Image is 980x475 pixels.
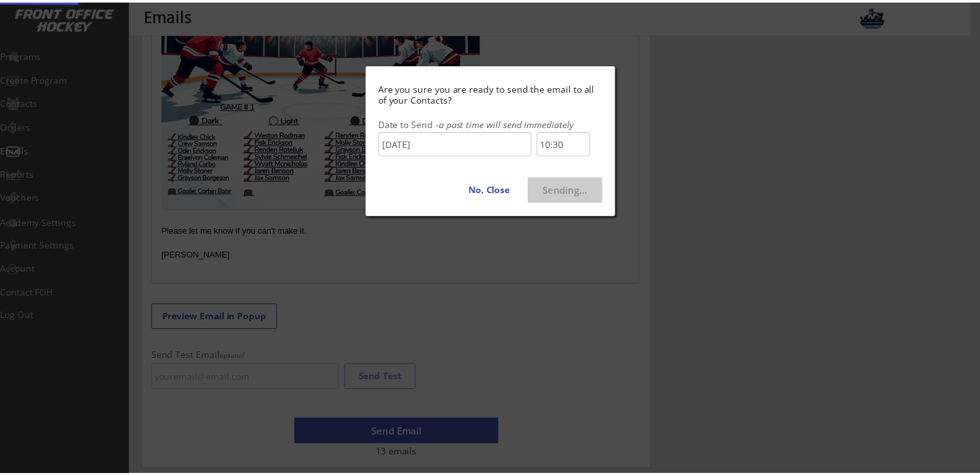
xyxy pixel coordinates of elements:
[542,131,596,155] input: 12:00
[533,176,608,202] button: Sending...
[382,131,537,155] input: 9/10/2025
[382,82,608,105] div: Are you sure you are ready to send the email to all of your Contacts?
[382,119,608,128] div: Date to Send -
[465,176,524,202] button: No, Close
[443,117,579,129] em: a past time will send immediately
